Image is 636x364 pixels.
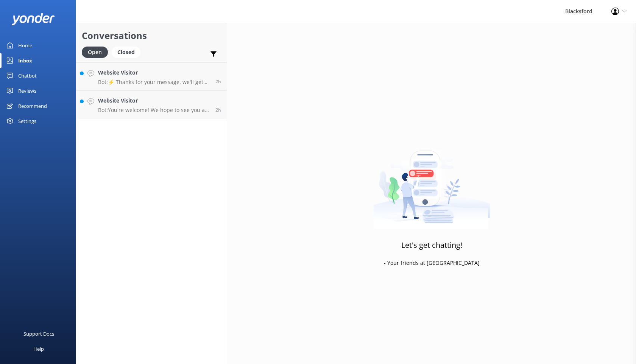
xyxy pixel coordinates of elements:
[82,28,221,43] h2: Conversations
[18,38,32,53] div: Home
[76,62,227,91] a: Website VisitorBot:⚡ Thanks for your message, we'll get back to you as soon as we can. You're als...
[98,68,210,77] h4: Website Visitor
[112,48,144,56] a: Closed
[373,135,490,229] img: artwork of a man stealing a conversation from at giant smartphone
[18,68,37,83] div: Chatbot
[18,114,36,129] div: Settings
[98,79,210,86] p: Bot: ⚡ Thanks for your message, we'll get back to you as soon as we can. You're also welcome to k...
[18,98,47,114] div: Recommend
[98,107,210,114] p: Bot: You're welcome! We hope to see you at [GEOGRAPHIC_DATA] soon!
[18,83,36,98] div: Reviews
[82,47,108,58] div: Open
[23,326,54,341] div: Support Docs
[11,13,55,25] img: yonder-white-logo.png
[33,341,44,356] div: Help
[82,48,112,56] a: Open
[384,259,480,267] p: - Your friends at [GEOGRAPHIC_DATA]
[215,78,221,85] span: Oct 10 2025 08:35am (UTC -06:00) America/Chihuahua
[76,91,227,119] a: Website VisitorBot:You're welcome! We hope to see you at [GEOGRAPHIC_DATA] soon!2h
[18,53,32,68] div: Inbox
[112,47,140,58] div: Closed
[215,107,221,113] span: Oct 10 2025 08:09am (UTC -06:00) America/Chihuahua
[98,96,210,105] h4: Website Visitor
[401,239,462,251] h3: Let's get chatting!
